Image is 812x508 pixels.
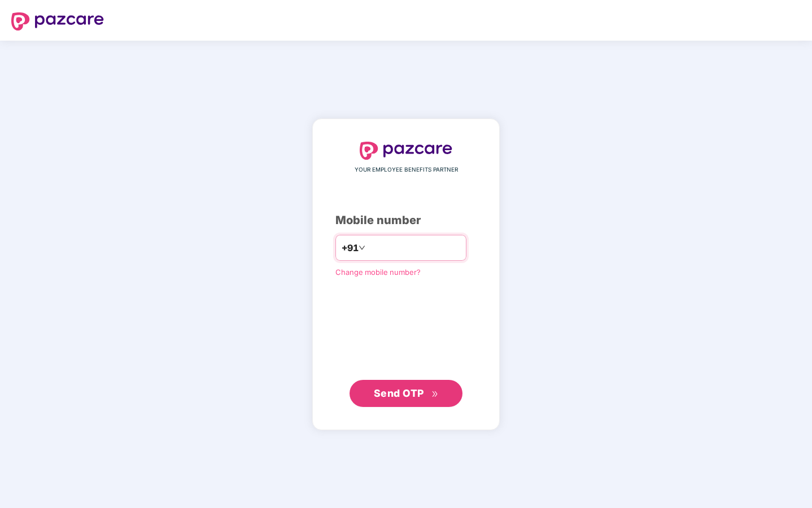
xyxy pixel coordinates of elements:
button: Send OTPdouble-right [350,380,462,407]
span: down [359,244,365,251]
a: Change mobile number? [335,268,421,277]
span: +91 [342,241,359,255]
span: Send OTP [374,387,424,399]
span: double-right [431,391,439,398]
span: YOUR EMPLOYEE BENEFITS PARTNER [355,165,458,174]
img: logo [11,12,104,30]
div: Mobile number [335,212,477,229]
img: logo [360,142,452,160]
